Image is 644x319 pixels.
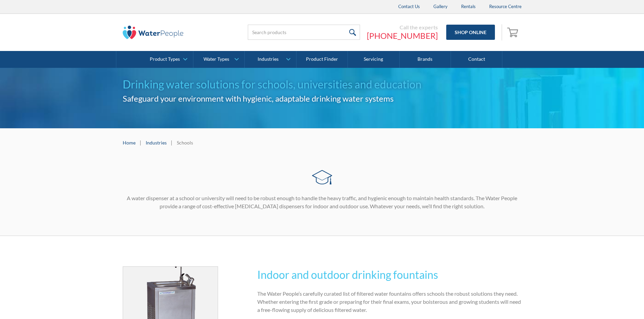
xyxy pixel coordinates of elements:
a: Product Types [142,51,193,68]
h2: Indoor and outdoor drinking fountains [257,267,521,283]
p: A water dispenser at a school or university will need to be robust enough to handle the heavy tra... [123,194,522,210]
input: Search products [248,25,360,40]
a: Open empty cart [505,24,522,41]
a: [PHONE_NUMBER] [367,31,438,41]
div: Schools [177,139,193,146]
a: Product Finder [296,51,348,68]
div: Water Types [204,56,229,62]
img: shopping cart [507,27,520,37]
p: The Water People’s carefully curated list of filtered water fountains offers schools the robust s... [257,290,521,314]
img: The Water People [123,26,184,39]
h2: Safeguard your environment with hygienic, adaptable drinking water systems [123,92,522,105]
a: Shop Online [446,25,495,40]
div: Industries [258,56,279,62]
div: Call the experts [367,24,438,31]
a: Contact [451,51,502,68]
h1: Drinking water solutions for schools, universities and education [123,76,522,92]
a: Home [123,139,136,146]
div: | [170,138,173,147]
a: Water Types [193,51,244,68]
a: Brands [400,51,451,68]
a: Industries [245,51,296,68]
div: | [139,138,142,147]
div: Product Types [150,56,180,62]
a: Industries [146,139,167,146]
a: Servicing [348,51,399,68]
